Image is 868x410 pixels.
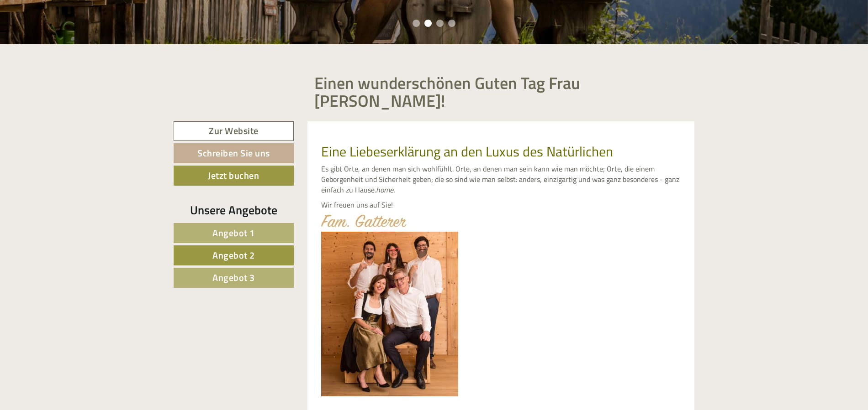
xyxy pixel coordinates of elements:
[321,141,613,162] span: Eine Liebeserklärung an den Luxus des Natürlichen
[321,200,681,210] p: Wir freuen uns auf Sie!
[212,248,255,262] span: Angebot 2
[314,74,688,110] h1: Einen wunderschönen Guten Tag Frau [PERSON_NAME]!
[321,214,407,227] img: image
[212,226,255,240] span: Angebot 1
[174,143,294,163] a: Schreiben Sie uns
[321,164,681,195] p: Es gibt Orte, an denen man sich wohlfühlt. Orte, an denen man sein kann wie man möchte; Orte, die...
[321,232,458,396] img: image
[174,166,294,186] a: Jetzt buchen
[174,121,294,141] a: Zur Website
[174,202,294,218] div: Unsere Angebote
[212,270,255,285] span: Angebot 3
[376,184,395,195] em: home.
